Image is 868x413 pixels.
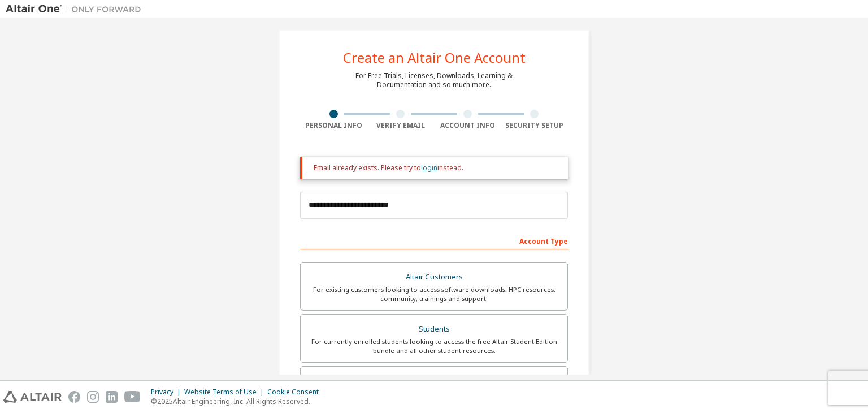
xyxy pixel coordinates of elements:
[151,388,184,397] div: Privacy
[3,391,62,403] img: altair_logo.svg
[300,121,367,130] div: Personal Info
[6,3,147,15] img: Altair One
[106,391,118,403] img: linkedin.svg
[307,269,561,285] div: Altair Customers
[151,397,325,406] p: © 2025 Altair Engineering, Inc. All Rights Reserved.
[355,71,513,89] div: For Free Trials, Licenses, Downloads, Learning & Documentation and so much more.
[434,121,501,130] div: Account Info
[300,231,568,249] div: Account Type
[68,391,80,403] img: facebook.svg
[367,121,435,130] div: Verify Email
[267,388,325,397] div: Cookie Consent
[184,388,267,397] div: Website Terms of Use
[307,285,561,303] div: For existing customers looking to access software downloads, HPC resources, community, trainings ...
[307,337,561,355] div: For currently enrolled students looking to access the free Altair Student Edition bundle and all ...
[501,121,568,130] div: Security Setup
[87,391,99,403] img: instagram.svg
[314,164,559,173] div: Email already exists. Please try to instead.
[307,321,561,337] div: Students
[343,51,526,64] div: Create an Altair One Account
[421,163,437,173] a: login
[124,391,141,403] img: youtube.svg
[307,373,561,389] div: Faculty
